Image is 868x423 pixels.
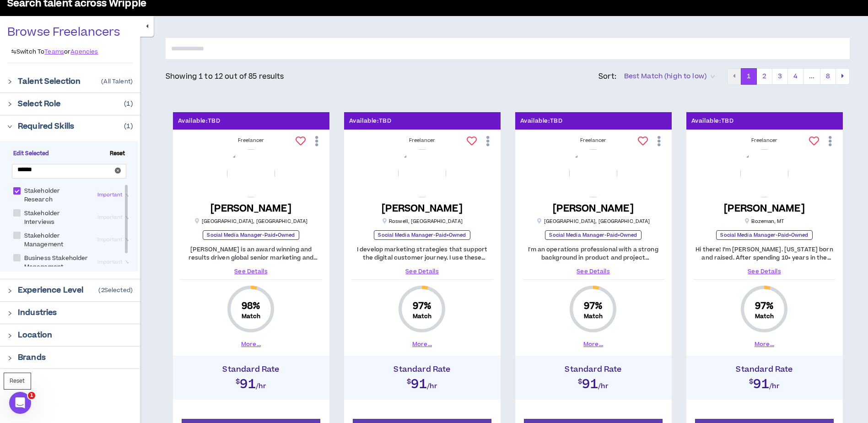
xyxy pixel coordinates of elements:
img: 6LfcfpYSzTswpuzMDnIaksceRynAswyurH57Bx3x.png [740,149,788,197]
p: Social Media Manager-Paid+Owned [203,230,299,240]
h4: Standard Rate [691,365,838,374]
h5: [PERSON_NAME] [210,203,291,214]
p: Experience Level [18,285,83,296]
img: un5mj5Ql9HyCMeoqut91Zy4r970UNeEYmZkU1vdN.png [398,149,446,197]
small: Match [584,313,603,320]
span: Business Stakeholder Management [21,254,94,271]
iframe: Intercom live chat [9,392,31,414]
p: ( 2 Selected) [98,287,133,294]
button: 8 [820,68,836,85]
div: Freelancer [351,137,493,144]
span: right [7,356,12,361]
p: I'm an operations professional with a strong background in product and project management, proces... [523,245,664,262]
span: close-circle [115,167,121,175]
button: More... [412,340,432,348]
h4: Standard Rate [178,365,325,374]
span: Edit Selected [10,150,53,158]
button: More... [583,340,603,348]
p: [PERSON_NAME] is an award winning and results driven global senior marketing and social impact le... [180,245,322,262]
span: Stakeholder Research [21,187,94,204]
span: 97 % [584,300,603,313]
h2: $91 [691,374,838,390]
a: Teams [44,48,64,55]
button: ... [803,68,820,85]
span: 1 [28,392,35,399]
span: 97 % [413,300,431,313]
span: Best Match (high to low) [624,70,715,83]
div: Freelancer [694,137,836,144]
p: Social Media Manager-Paid+Owned [716,230,812,240]
p: Available: TBD [691,117,734,125]
img: LcnqQtXvAwWn3W9yC66nUuYGeEY9P4insTbwbQMs.png [569,149,617,197]
button: 1 [741,68,757,85]
span: 97 % [755,300,774,313]
p: Available: TBD [520,117,563,125]
h4: Standard Rate [520,365,667,374]
div: Freelancer [180,137,322,144]
button: 3 [772,68,788,85]
span: right [7,333,12,338]
h2: $91 [520,374,667,390]
button: Reset [4,373,31,390]
p: Roswell , [GEOGRAPHIC_DATA] [382,218,463,225]
img: wfoXr0XEePsJNIC7lhxH9uChxkeTGGR5oqbb0y7h.png [227,149,275,197]
nav: pagination [727,68,850,85]
p: Select Role [18,98,61,109]
h5: [PERSON_NAME] [382,203,463,214]
p: [GEOGRAPHIC_DATA] , [GEOGRAPHIC_DATA] [194,218,308,225]
p: Bozeman , MT [744,218,784,225]
span: /hr [427,381,437,391]
p: Location [18,330,52,341]
span: Important [97,190,132,200]
button: 4 [787,68,803,85]
span: /hr [769,381,780,391]
span: right [7,79,12,84]
p: [GEOGRAPHIC_DATA] , [GEOGRAPHIC_DATA] [537,218,650,225]
p: Social Media Manager-Paid+Owned [374,230,470,240]
a: See Details [523,267,664,276]
span: 98 % [242,300,260,313]
h5: [PERSON_NAME] [553,203,634,214]
small: Match [413,313,432,320]
a: See Details [351,267,493,276]
span: close-circle [115,168,121,174]
button: More... [755,340,774,348]
span: right [7,288,12,293]
p: ( All Talent ) [101,78,133,85]
span: swap [11,49,16,54]
button: 2 [756,68,772,85]
small: Match [242,313,261,320]
span: right [7,311,12,316]
p: ( 1 ) [124,99,133,109]
p: Available: TBD [178,117,221,125]
p: Required Skills [18,121,74,132]
span: Stakeholder Management [21,232,94,249]
h4: Standard Rate [349,365,496,374]
p: Browse Freelancers [7,25,120,40]
small: Match [755,313,774,320]
button: More... [241,340,261,348]
p: Available: TBD [349,117,392,125]
p: Talent Selection [18,76,81,87]
p: Industries [18,307,57,318]
p: Switch To [11,48,44,55]
span: right [7,124,12,129]
a: See Details [694,267,836,276]
p: Sort: [598,71,617,82]
a: See Details [180,267,322,276]
div: Freelancer [523,137,664,144]
h2: $91 [349,374,496,390]
span: /hr [256,381,266,391]
p: Brands [18,352,46,363]
p: Hi there! I’m [PERSON_NAME]. [US_STATE] born and raised. After spending 10+ years in the heart of... [694,245,836,262]
span: Reset [106,150,129,158]
span: right [7,102,12,107]
p: I develop marketing strategies that support the digital customer journey. I use these insights to... [351,245,493,262]
span: Stakeholder Interviews [21,209,94,227]
p: Social Media Manager-Paid+Owned [545,230,641,240]
a: Agencies [70,48,98,55]
h2: $91 [178,374,325,390]
p: Showing 1 to 12 out of 85 results [166,71,284,82]
p: or [64,48,70,55]
h5: [PERSON_NAME] [724,203,805,214]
